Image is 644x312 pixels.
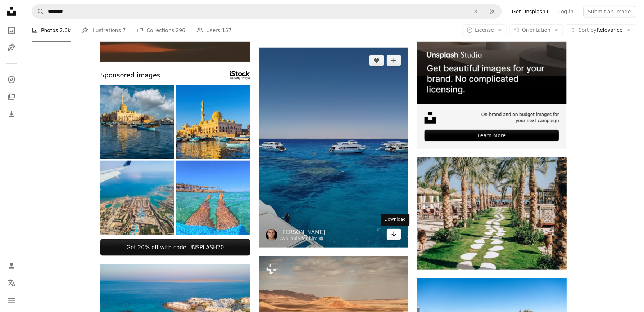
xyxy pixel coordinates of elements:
[425,130,559,141] div: Learn More
[4,259,19,273] a: Log in / Sign up
[566,24,635,36] button: Sort byRelevance
[425,112,436,124] img: file-1631678316303-ed18b8b5cb9cimage
[32,4,502,19] form: Find visuals sitewide
[137,19,185,42] a: Collections 296
[584,6,635,17] button: Submit an image
[100,161,174,235] img: View From The Airplane Window Mid-Air In Hurghada In Egypt
[259,303,408,309] a: a small village in the middle of a desert
[579,27,597,33] span: Sort by
[4,293,19,308] button: Menu
[484,5,502,18] button: Visual search
[468,5,484,18] button: Clear
[259,48,408,248] img: white yacht on blue sea under blue sky during daytime
[280,229,325,236] a: [PERSON_NAME]
[387,229,401,240] a: Download
[387,55,401,66] button: Add to Collection
[176,161,250,235] img: Young Man's Feet As He's Floating In The Red Sea In Hurghada In Egypt
[4,4,19,20] a: Home — Unsplash
[509,24,563,36] button: Orientation
[4,107,19,121] a: Download History
[4,276,19,290] button: Language
[100,70,160,81] span: Sponsored images
[417,157,567,270] img: green grass field with trees and brown concrete building
[508,6,554,17] a: Get Unsplash+
[4,90,19,104] a: Collections
[176,26,185,34] span: 296
[463,24,507,36] button: License
[417,210,567,217] a: green grass field with trees and brown concrete building
[579,27,623,34] span: Relevance
[197,19,231,42] a: Users 157
[4,40,19,55] a: Illustrations
[4,72,19,87] a: Explore
[475,27,494,33] span: License
[259,144,408,151] a: white yacht on blue sea under blue sky during daytime
[222,26,232,34] span: 157
[266,229,277,241] img: Go to Nils's profile
[100,85,174,159] img: Hurghada mosque reflecting on the red sea with fishing boats at sunset
[123,26,126,34] span: 7
[100,303,250,309] a: A bird's eye view of a resort on the water
[381,214,410,226] div: Download
[4,23,19,37] a: Photos
[476,112,559,124] span: On-brand and on budget images for your next campaign
[100,239,250,256] a: Get 20% off with code UNSPLASH20
[280,236,325,242] a: Available for hire
[522,27,550,33] span: Orientation
[32,5,44,18] button: Search Unsplash
[176,85,250,159] img: Mosque with fishing boats at sea in egypt
[369,55,384,66] button: Like
[554,6,578,17] a: Log in
[82,19,126,42] a: Illustrations 7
